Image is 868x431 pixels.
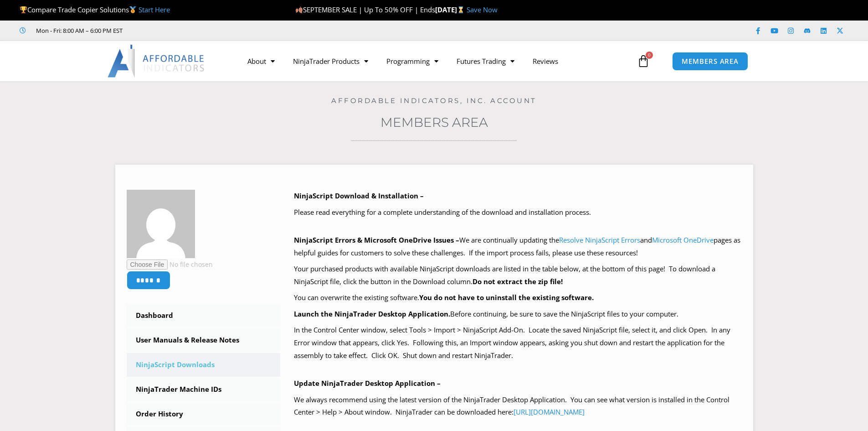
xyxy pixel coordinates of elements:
span: 0 [646,52,653,59]
p: Your purchased products with available NinjaScript downloads are listed in the table below, at th... [294,263,742,288]
a: Resolve NinjaScript Errors [559,235,640,244]
nav: Menu [238,51,635,72]
a: Affordable Indicators, Inc. Account [331,96,537,105]
a: Programming [377,51,447,72]
strong: [DATE] [435,5,467,14]
img: ⌛ [457,6,464,13]
a: Order History [127,402,281,426]
img: 🍂 [296,6,303,13]
a: [URL][DOMAIN_NAME] [514,407,585,416]
span: SEPTEMBER SALE | Up To 50% OFF | Ends [295,5,435,14]
img: LogoAI | Affordable Indicators – NinjaTrader [108,45,205,78]
p: Before continuing, be sure to save the NinjaScript files to your computer. [294,308,742,321]
b: Update NinjaTrader Desktop Application – [294,379,441,388]
span: MEMBERS AREA [682,58,739,65]
span: Mon - Fri: 8:00 AM – 6:00 PM EST [34,25,123,36]
b: You do not have to uninstall the existing software. [419,293,594,302]
img: 🏆 [20,6,27,13]
b: Do not extract the zip file! [473,277,563,286]
b: NinjaScript Download & Installation – [294,191,424,200]
a: About [238,51,284,72]
a: User Manuals & Release Notes [127,328,281,352]
iframe: Customer reviews powered by Trustpilot [135,26,272,35]
a: Members Area [380,114,488,130]
a: Microsoft OneDrive [652,235,714,244]
a: Futures Trading [447,51,524,72]
a: 0 [623,48,663,74]
b: Launch the NinjaTrader Desktop Application. [294,309,450,318]
span: Compare Trade Copier Solutions [20,5,170,14]
img: 🥇 [129,6,136,13]
b: NinjaScript Errors & Microsoft OneDrive Issues – [294,235,459,244]
a: MEMBERS AREA [672,52,748,71]
a: Reviews [524,51,567,72]
a: NinjaTrader Products [284,51,377,72]
p: You can overwrite the existing software. [294,291,742,304]
a: NinjaTrader Machine IDs [127,378,281,401]
p: We are continually updating the and pages as helpful guides for customers to solve these challeng... [294,234,742,260]
p: Please read everything for a complete understanding of the download and installation process. [294,206,742,219]
a: Start Here [139,5,170,14]
a: Dashboard [127,304,281,327]
a: Save Now [467,5,498,14]
img: 3aa8fd6c1760d2c5a131f6fd511fd441f9834fa3dedee274d5db202c940ce5f8 [127,190,195,258]
p: In the Control Center window, select Tools > Import > NinjaScript Add-On. Locate the saved NinjaS... [294,324,742,362]
p: We always recommend using the latest version of the NinjaTrader Desktop Application. You can see ... [294,394,742,419]
a: NinjaScript Downloads [127,353,281,377]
